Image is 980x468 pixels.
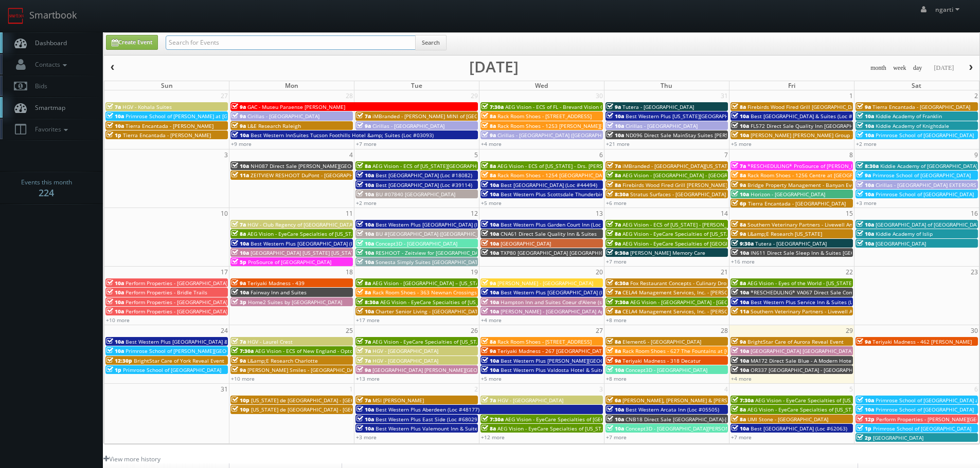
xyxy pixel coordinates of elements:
span: Stratus Surfaces - [GEOGRAPHIC_DATA] Slab Gallery [630,191,757,198]
span: 7:30a [732,397,754,404]
span: 10a [106,308,124,315]
span: Smartmap [30,103,65,112]
span: Tutera - [GEOGRAPHIC_DATA] [755,240,827,247]
span: 10a [607,132,624,139]
span: Southern Veterinary Partners - Livewell Animal Urgent Care of Goodyear [751,308,929,315]
span: Sonesta Simply Suites [GEOGRAPHIC_DATA] [376,258,483,266]
span: 8a [482,172,496,179]
span: BrightStar Care of York Reveal Event [134,357,224,364]
span: 7a [357,397,371,404]
span: HGV - Club Regency of [GEOGRAPHIC_DATA] [247,221,354,228]
span: 7a [231,338,246,345]
a: +17 more [356,316,380,324]
span: 7a [231,221,246,228]
span: Perform Properties - Bridle Trails [126,289,207,296]
a: +10 more [231,375,255,382]
a: +5 more [731,140,752,147]
span: ProSource of [GEOGRAPHIC_DATA] [248,258,331,266]
span: 10a [357,406,374,413]
span: IN611 Direct Sale Sleep Inn & Suites [GEOGRAPHIC_DATA] [751,249,893,256]
span: 10a [357,249,374,256]
span: Best Western Plus Garden Court Inn (Loc #05224) [501,221,623,228]
span: L&amp;E Research [US_STATE] [747,230,822,237]
span: 9:30a [607,249,629,256]
span: HGV - [GEOGRAPHIC_DATA] [372,347,438,354]
span: 8a [607,230,621,237]
span: Rack Room Shoes - 627 The Fountains at [GEOGRAPHIC_DATA] (No Rush) [622,347,800,354]
span: Best Western Plus [US_STATE][GEOGRAPHIC_DATA] [GEOGRAPHIC_DATA] (Loc #37096) [626,113,835,120]
span: 10a [732,289,749,296]
span: 10a [357,240,374,247]
span: 10a [857,122,874,129]
span: ZEITVIEW RESHOOT DuPont - [GEOGRAPHIC_DATA], [GEOGRAPHIC_DATA] [251,172,428,179]
span: NH087 Direct Sale [PERSON_NAME][GEOGRAPHIC_DATA], Ascend Hotel Collection [251,162,452,170]
a: +7 more [606,258,627,265]
span: 9a [607,357,621,364]
span: TXP80 [GEOGRAPHIC_DATA] [GEOGRAPHIC_DATA] [501,249,620,256]
span: 11a [231,172,249,179]
span: 10a [357,258,374,266]
a: +2 more [356,199,377,207]
span: 9a [231,279,246,287]
span: CELA4 Management Services, Inc. - [PERSON_NAME] Genesis [622,308,772,315]
a: +5 more [481,199,502,207]
span: Kiddie Academy of Knightdale [876,122,949,129]
button: week [889,62,910,74]
span: 10a [732,298,749,306]
span: Best Western Plus [GEOGRAPHIC_DATA] & Suites (Loc #45093) [126,338,278,345]
span: 9a [732,338,746,345]
span: 7a [357,338,371,345]
span: 10a [732,249,749,256]
span: 10a [357,221,374,228]
span: L&amp;E Research Charlotte [247,357,318,364]
span: AEG Vision - Eyes of the World - [US_STATE][GEOGRAPHIC_DATA] [747,279,904,287]
img: smartbook-logo.png [8,8,24,24]
span: 10a [482,240,499,247]
span: [GEOGRAPHIC_DATA] [876,240,926,247]
span: AEG Vision - EyeCare Specialties of [US_STATE] – [PERSON_NAME] Vision [755,397,933,404]
span: iMBranded - [PERSON_NAME] MINI of [GEOGRAPHIC_DATA] [372,113,516,120]
span: Home2 Suites by [GEOGRAPHIC_DATA] [248,298,342,306]
button: day [910,62,926,74]
span: 10a [732,191,749,198]
span: 10a [857,181,874,189]
span: 9a [482,347,496,354]
span: 9a [357,366,371,373]
span: 7a [482,397,496,404]
span: 10a [607,113,624,120]
span: 10a [857,406,874,413]
span: 9a [857,103,871,110]
span: AEG Vision - ECS of [US_STATE][GEOGRAPHIC_DATA] [372,162,498,170]
a: +10 more [106,316,130,324]
span: 10a [607,366,624,373]
span: [GEOGRAPHIC_DATA] [US_STATE] [US_STATE] [251,249,359,256]
span: 10a [357,181,374,189]
span: 10a [106,338,124,345]
span: [PERSON_NAME] - [GEOGRAPHIC_DATA] Apartments [501,308,627,315]
span: 12:30p [106,357,132,364]
span: 9a [482,279,496,287]
span: 10a [732,122,749,129]
span: 10a [857,230,874,237]
span: 8:30a [607,191,629,198]
span: 10a [732,132,749,139]
span: 10a [482,221,499,228]
span: [GEOGRAPHIC_DATA] [GEOGRAPHIC_DATA] [751,347,853,354]
span: Primrose School of [GEOGRAPHIC_DATA] [872,172,971,179]
button: Search [415,35,447,50]
span: 10a [106,298,124,306]
span: Best [GEOGRAPHIC_DATA] (Loc #18082) [376,172,472,179]
span: Primrose School of [PERSON_NAME] at [GEOGRAPHIC_DATA] [126,113,273,120]
span: 8a [482,113,496,120]
span: 9a [857,172,871,179]
span: 8a [357,162,371,170]
span: Teriyaki Madness - 439 [247,279,305,287]
span: 1p [106,366,121,373]
span: 7a [732,162,746,170]
span: ND096 Direct Sale MainStay Suites [PERSON_NAME] [626,132,755,139]
span: Best Western Plus [GEOGRAPHIC_DATA] (Loc #48184) [251,240,381,247]
span: 10a [607,406,624,413]
span: 7a [106,103,121,110]
span: 10p [231,406,250,413]
span: 10p [231,397,250,404]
